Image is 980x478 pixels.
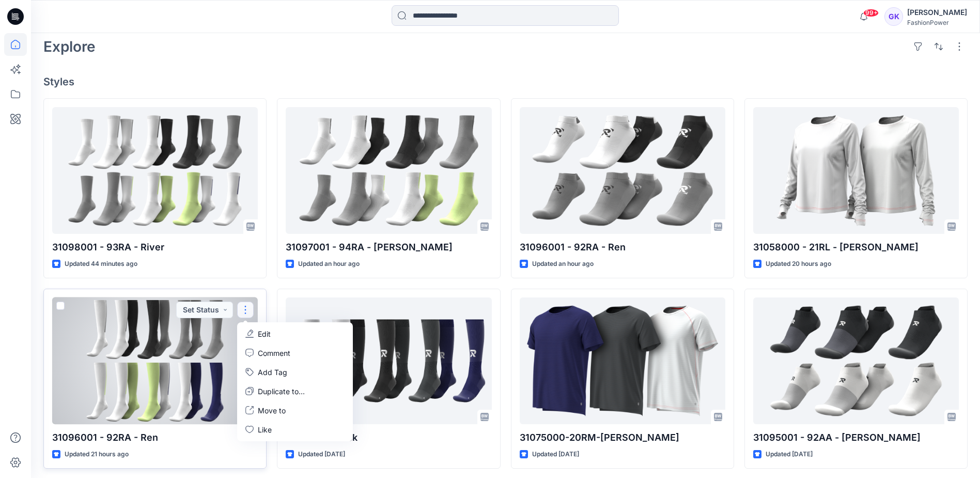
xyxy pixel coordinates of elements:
[520,297,725,424] a: 31075000-20RM-Ron
[907,19,967,26] div: FashionPower
[520,240,725,255] p: 31096001 - 92RA - Ren
[884,7,903,26] div: GK
[43,76,968,88] h4: Styles
[65,259,137,270] p: Updated 44 minutes ago
[753,240,959,255] p: 31058000 - 21RL - [PERSON_NAME]
[532,259,594,270] p: Updated an hour ago
[520,107,725,234] a: 31096001 - 92RA - Ren
[766,259,831,270] p: Updated 20 hours ago
[239,363,351,382] button: Add Tag
[753,430,959,445] p: 31095001 - 92AA - [PERSON_NAME]
[766,449,813,460] p: Updated [DATE]
[532,449,579,460] p: Updated [DATE]
[286,430,491,445] p: Teamwear Sock
[520,430,725,445] p: 31075000-20RM-[PERSON_NAME]
[258,386,305,397] p: Duplicate to...
[52,430,258,445] p: 31096001 - 92RA - Ren
[298,259,360,270] p: Updated an hour ago
[907,6,967,19] div: [PERSON_NAME]
[286,240,491,255] p: 31097001 - 94RA - [PERSON_NAME]
[65,449,129,460] p: Updated 21 hours ago
[43,38,96,55] h2: Explore
[298,449,345,460] p: Updated [DATE]
[286,297,491,424] a: Teamwear Sock
[753,297,959,424] a: 31095001 - 92AA - Vance
[753,107,959,234] a: 31058000 - 21RL - Ravita
[239,324,351,343] a: Edit
[258,328,271,339] p: Edit
[52,240,258,255] p: 31098001 - 93RA - River
[286,107,491,234] a: 31097001 - 94RA - Ray
[52,107,258,234] a: 31098001 - 93RA - River
[52,297,258,424] a: 31096001 - 92RA - Ren
[258,348,290,358] p: Comment
[258,424,272,435] p: Like
[863,9,879,17] span: 99+
[258,405,286,416] p: Move to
